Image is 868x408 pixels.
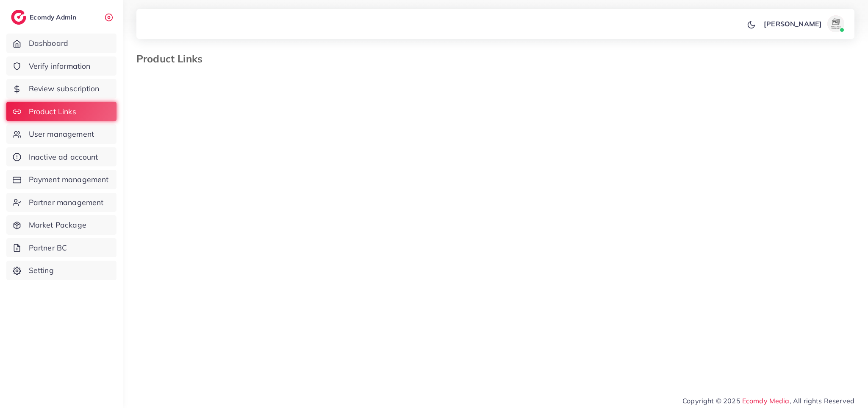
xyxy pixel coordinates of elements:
[827,15,844,32] img: avatar
[29,174,109,185] span: Payment management
[29,61,91,72] span: Verify information
[11,10,26,25] img: logo
[6,193,116,212] a: Partner management
[764,19,822,29] p: [PERSON_NAME]
[6,238,116,258] a: Partner BC
[29,129,94,140] span: User management
[6,124,116,144] a: User management
[29,265,54,276] span: Setting
[6,170,116,189] a: Payment management
[6,102,116,121] a: Product Links
[6,56,116,76] a: Verify information
[30,13,78,21] h2: Ecomdy Admin
[29,152,98,163] span: Inactive ad account
[6,261,116,280] a: Setting
[29,197,104,208] span: Partner management
[29,83,100,94] span: Review subscription
[6,147,116,167] a: Inactive ad account
[790,396,854,406] span: , All rights Reserved
[6,34,116,53] a: Dashboard
[136,53,209,65] h3: Product Links
[6,215,116,235] a: Market Package
[742,397,790,405] a: Ecomdy Media
[682,396,854,406] span: Copyright © 2025
[29,242,67,253] span: Partner BC
[29,219,86,231] span: Market Package
[6,79,116,98] a: Review subscription
[11,10,78,25] a: logoEcomdy Admin
[759,15,848,32] a: [PERSON_NAME]avatar
[29,38,68,49] span: Dashboard
[29,106,76,117] span: Product Links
